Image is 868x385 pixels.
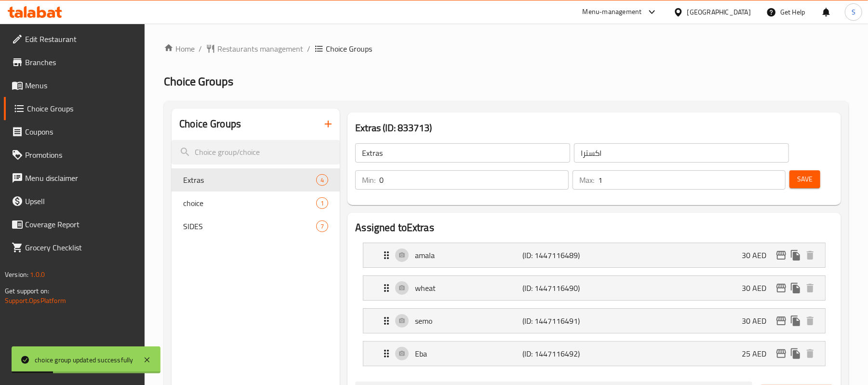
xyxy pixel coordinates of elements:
button: Save [789,170,820,188]
p: Max: [579,174,594,186]
span: Extras [183,174,316,186]
span: Get support on: [5,285,49,297]
li: Expand [355,304,833,337]
p: Min: [362,174,375,186]
p: 30 AED [742,282,774,294]
button: edit [774,248,788,262]
a: Promotions [4,143,145,166]
span: 4 [317,176,328,185]
span: Grocery Checklist [25,242,137,253]
p: (ID: 1447116490) [523,282,595,294]
span: 7 [317,222,328,231]
span: Coupons [25,126,137,137]
span: 1.0.0 [30,268,45,281]
div: Expand [363,342,825,366]
span: Version: [5,268,28,281]
button: duplicate [788,281,803,295]
h3: Extras (ID: 833713) [355,120,833,136]
p: 30 AED [742,249,774,261]
div: Expand [363,276,825,300]
div: Extras4 [172,168,340,192]
div: choice group updated successfully [35,355,134,365]
button: delete [803,346,817,361]
span: 1 [317,199,328,208]
li: Expand [355,337,833,370]
span: choice [183,197,316,209]
button: duplicate [788,314,803,328]
span: SIDES [183,220,316,232]
span: Edit Restaurant [25,33,137,45]
div: Expand [363,309,825,333]
p: semo [415,315,522,327]
div: Choices [316,174,328,186]
a: Choice Groups [4,97,145,120]
p: wheat [415,282,522,294]
a: Grocery Checklist [4,236,145,259]
a: Upsell [4,190,145,213]
button: duplicate [788,346,803,361]
li: / [307,43,310,55]
div: Expand [363,243,825,267]
p: (ID: 1447116492) [523,348,595,359]
div: Choices [316,220,328,232]
span: Menus [25,80,137,91]
p: (ID: 1447116489) [523,249,595,261]
p: amala [415,249,522,261]
p: Eba [415,348,522,359]
div: [GEOGRAPHIC_DATA] [687,7,751,17]
a: Home [164,43,195,55]
button: duplicate [788,248,803,262]
button: edit [774,314,788,328]
span: Choice Groups [326,43,372,55]
p: 25 AED [742,348,774,359]
button: delete [803,314,817,328]
p: 30 AED [742,315,774,327]
p: (ID: 1447116491) [523,315,595,327]
nav: breadcrumb [164,43,849,55]
li: / [199,43,202,55]
span: Coverage Report [25,219,137,230]
span: Choice Groups [27,103,137,114]
div: SIDES7 [172,215,340,238]
a: Coupons [4,120,145,143]
button: edit [774,281,788,295]
span: Choice Groups [164,70,233,92]
a: Support.OpsPlatform [5,294,66,307]
span: Promotions [25,149,137,161]
a: Menus [4,74,145,97]
div: Menu-management [583,6,642,18]
a: Restaurants management [206,43,303,55]
span: Menu disclaimer [25,172,137,184]
h2: Assigned to Extras [355,220,833,235]
span: S [852,7,855,17]
span: Branches [25,56,137,68]
a: Edit Restaurant [4,27,145,51]
span: Restaurants management [217,43,303,55]
h2: Choice Groups [179,117,241,131]
a: Branches [4,51,145,74]
div: choice1 [172,192,340,215]
button: delete [803,281,817,295]
button: delete [803,248,817,262]
a: Coverage Report [4,213,145,236]
span: Save [797,173,813,185]
li: Expand [355,272,833,304]
button: edit [774,346,788,361]
a: Menu disclaimer [4,166,145,190]
input: search [172,140,340,165]
span: Upsell [25,195,137,207]
li: Expand [355,239,833,272]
